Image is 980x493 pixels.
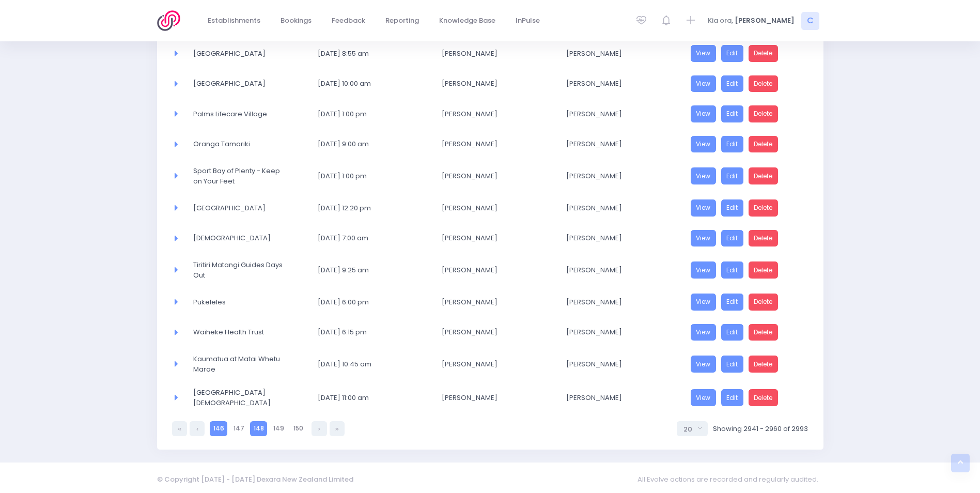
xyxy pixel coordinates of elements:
td: Gail Reichert [435,253,559,287]
td: 19 September 2025 11:00 am [311,381,435,414]
td: Vicki LEWIS [559,287,684,317]
td: Sarah Helmore [435,193,559,223]
a: View [691,167,717,184]
a: Delete [749,75,779,93]
td: Stephen Allen [559,223,684,254]
span: [DATE] 7:00 am [318,233,414,243]
td: Waiheke Health Trust [186,317,311,348]
td: Joyce Taylor [435,69,559,99]
a: Edit [721,199,744,217]
a: Edit [721,389,744,406]
a: Feedback [323,11,374,31]
span: [PERSON_NAME] [442,171,538,181]
a: View [691,105,717,122]
span: Knowledge Base [439,16,495,26]
td: <a href="https://3sfl.stjis.org.nz/booking/39e4f9a5-f4d9-433c-98f8-70c23584a343" class="btn btn-p... [684,69,808,99]
a: Last [330,421,345,436]
span: [PERSON_NAME] [566,139,663,149]
span: © Copyright [DATE] - [DATE] Dexara New Zealand Limited [157,474,353,484]
span: [PERSON_NAME] [566,297,663,307]
span: Establishments [208,16,260,26]
span: [PERSON_NAME] [442,359,538,369]
span: [DATE] 8:55 am [318,49,414,59]
a: Next [312,421,326,436]
span: [DEMOGRAPHIC_DATA] [193,233,290,243]
a: View [691,45,717,62]
span: [PERSON_NAME] [566,109,663,119]
a: Edit [721,230,744,247]
td: <a href="https://3sfl.stjis.org.nz/booking/aa0836e8-8feb-4d06-8280-4c025590cd86" class="btn btn-p... [684,129,808,160]
a: Delete [749,356,779,373]
td: <a href="https://3sfl.stjis.org.nz/booking/f3f2e326-ebbf-4ca4-bb76-0c21356f87e2" class="btn btn-p... [684,287,808,317]
span: [PERSON_NAME] [566,203,663,213]
a: View [691,324,717,341]
td: <a href="https://3sfl.stjis.org.nz/booking/bd17ff43-b7c9-42f6-b937-d489b2cc3c36" class="btn btn-p... [684,347,808,381]
td: Amuri Area School [186,38,311,69]
span: [PERSON_NAME] [566,79,663,89]
span: C [801,12,819,30]
span: Waiheke Health Trust [193,327,290,337]
span: [PERSON_NAME] [442,49,538,59]
td: Amuri Area School [186,193,311,223]
span: [PERSON_NAME] [735,16,795,26]
td: 17 September 2025 6:15 pm [311,317,435,348]
td: Western Bay of Plenty Museum [186,69,311,99]
a: 149 [270,421,287,436]
td: 1 September 2025 10:00 am [311,69,435,99]
span: [PERSON_NAME] [442,297,538,307]
td: 3 September 2025 9:00 am [311,129,435,160]
td: St Lukes Anglican Church [186,223,311,254]
td: Oranga Tamariki [186,129,311,160]
td: Sharie Morehu [435,347,559,381]
td: 3 September 2025 1:00 pm [311,159,435,193]
a: Delete [749,389,779,406]
a: Delete [749,167,779,184]
td: Sarah Helmore [435,38,559,69]
a: Edit [721,294,744,311]
a: Delete [749,294,779,311]
a: InPulse [507,11,549,31]
td: <a href="https://3sfl.stjis.org.nz/booking/1c9900ab-874f-4dd1-a5c3-26ae82a7cc1c" class="btn btn-p... [684,99,808,129]
td: Hazel Grainger-Allen [559,159,684,193]
span: [PERSON_NAME] [442,265,538,275]
td: Kaumatua at Matai Whetu Marae [186,347,311,381]
td: Jack Smith [559,129,684,160]
a: View [691,261,717,279]
span: [DATE] 9:00 am [318,139,414,149]
td: Nikki McLauchlan [559,38,684,69]
a: View [691,294,717,311]
span: [PERSON_NAME] [442,393,538,403]
td: 1 September 2025 8:55 am [311,38,435,69]
span: [DATE] 9:25 am [318,265,414,275]
a: First [172,421,187,436]
span: [GEOGRAPHIC_DATA] [193,79,290,89]
a: Delete [749,261,779,279]
td: <a href="https://3sfl.stjis.org.nz/booking/04bb09da-b19e-4b17-a8b1-59e50287d8c3" class="btn btn-p... [684,223,808,254]
span: Sport Bay of Plenty - Keep on Your Feet [193,166,290,186]
a: Edit [721,105,744,122]
a: Edit [721,324,744,341]
td: Palms Lifecare Village [186,99,311,129]
span: [DATE] 6:15 pm [318,327,414,337]
td: 2 September 2025 1:00 pm [311,99,435,129]
td: 6 September 2025 7:00 am [311,223,435,254]
a: Bookings [272,11,320,31]
a: Delete [749,324,779,341]
td: Tiritiri Matangi Guides Days Out [186,253,311,287]
a: Edit [721,261,744,279]
td: Jason Harvey [559,347,684,381]
span: [PERSON_NAME] [442,327,538,337]
td: <a href="https://3sfl.stjis.org.nz/booking/3408ebcd-b27b-4f4e-8eb1-386acc40f276" class="btn btn-p... [684,193,808,223]
td: Pukeleles [186,287,311,317]
a: Delete [749,230,779,247]
span: Kia ora, [708,16,733,26]
a: Reporting [377,11,428,31]
td: <a href="https://3sfl.stjis.org.nz/booking/ce710993-97d9-466c-80e2-242e0fe96ece" class="btn btn-p... [684,159,808,193]
a: View [691,199,717,217]
td: <a href="https://3sfl.stjis.org.nz/booking/404bcec8-b3f3-46f4-bc7b-b92b14907b95" class="btn btn-p... [684,381,808,414]
a: View [691,389,717,406]
span: Tiritiri Matangi Guides Days Out [193,260,290,280]
td: Ros Moffatt [559,69,684,99]
span: [PERSON_NAME] [442,233,538,243]
img: Logo [157,10,186,31]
